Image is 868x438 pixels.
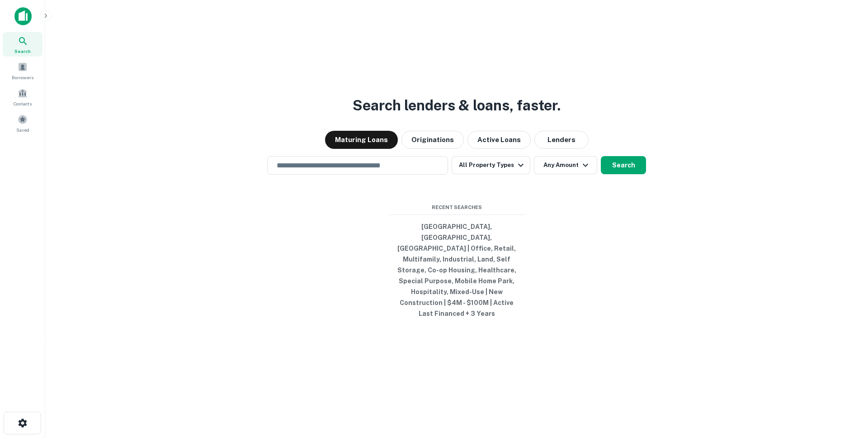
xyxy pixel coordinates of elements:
[534,156,597,174] button: Any Amount
[16,126,29,133] span: Saved
[534,131,589,149] button: Lenders
[3,111,42,135] a: Saved
[12,74,33,81] span: Borrowers
[467,131,531,149] button: Active Loans
[3,32,42,57] a: Search
[823,366,868,409] iframe: Chat Widget
[389,204,524,211] span: Recent Searches
[601,156,646,174] button: Search
[3,85,42,109] a: Contacts
[14,48,31,55] span: Search
[401,131,464,149] button: Originations
[325,131,398,149] button: Maturing Loans
[452,156,530,174] button: All Property Types
[353,95,561,116] h3: Search lenders & loans, faster.
[3,58,42,83] a: Borrowers
[14,100,32,107] span: Contacts
[14,7,32,25] img: capitalize-icon.png
[389,219,524,322] button: [GEOGRAPHIC_DATA], [GEOGRAPHIC_DATA], [GEOGRAPHIC_DATA] | Office, Retail, Multifamily, Industrial...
